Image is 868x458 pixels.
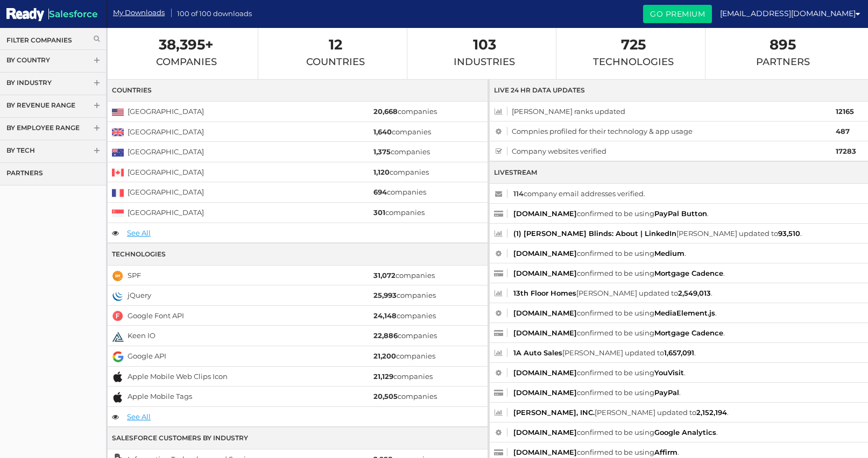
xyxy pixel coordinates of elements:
[112,187,124,199] img: france.png
[593,39,674,51] span: 725
[128,271,141,280] a: SPF
[373,291,436,299] a: 25,993companies
[664,348,694,357] a: 1,657,091
[6,35,100,45] a: Filter Companies
[513,428,577,436] a: [DOMAIN_NAME]
[756,39,810,51] span: 895
[128,168,204,176] a: [GEOGRAPHIC_DATA]
[156,39,217,68] a: 38,395+Companies
[373,168,429,176] a: 1,120companies
[373,208,425,217] a: 301companies
[112,126,124,138] img: united-kingdom.png
[306,39,365,68] a: 12Countries
[112,290,124,302] img: jquery.png
[128,147,204,156] a: [GEOGRAPHIC_DATA]
[113,8,165,18] a: My Downloads
[108,79,488,102] div: Countries
[494,105,835,118] span: [PERSON_NAME] ranks updated
[454,39,515,51] span: 103
[373,311,397,320] strong: 24,148
[513,309,577,317] a: [DOMAIN_NAME]
[513,269,577,277] a: [DOMAIN_NAME]
[112,207,124,219] img: singapore.png
[373,107,437,116] a: 20,668companies
[778,229,800,238] a: 93,510
[108,427,488,449] div: Salesforce Customers By Industry
[654,428,716,436] a: Google Analytics
[654,249,684,257] a: Medium
[373,168,390,176] strong: 1,120
[373,127,431,136] a: 1,640companies
[128,188,204,196] a: [GEOGRAPHIC_DATA]
[513,328,577,337] a: [DOMAIN_NAME]
[696,408,727,417] a: 2,152,194
[756,39,810,68] a: 895Partners
[654,448,678,456] a: Affirm
[513,388,577,397] a: [DOMAIN_NAME]
[373,147,391,156] strong: 1,375
[836,107,854,116] strong: 12165
[513,209,577,218] a: [DOMAIN_NAME]
[373,331,398,340] strong: 22,886
[494,145,835,158] span: Company websites verified
[128,291,151,299] a: jQuery
[513,249,577,257] a: [DOMAIN_NAME]
[513,448,577,456] a: [DOMAIN_NAME]
[156,39,217,51] span: 38,395+
[513,189,524,198] strong: 114
[654,209,707,218] a: PayPal Button
[6,6,44,23] img: Salesforce Ready
[654,368,684,377] a: YouVisit
[128,127,204,136] a: [GEOGRAPHIC_DATA]
[112,106,124,118] img: united-states.png
[373,372,393,381] strong: 21,129
[108,243,488,266] div: Technologies
[128,208,204,217] a: [GEOGRAPHIC_DATA]
[654,388,679,397] a: PayPal
[373,107,398,116] strong: 20,668
[112,147,124,159] img: australia.png
[454,39,515,68] a: 103Industries
[836,147,856,155] strong: 17283
[373,147,430,156] a: 1,375companies
[513,289,576,297] a: 13th Floor Homes
[128,372,228,381] a: Apple Mobile Web Clips Icon
[373,331,437,340] a: 22,886companies
[112,391,124,403] img: apple-mobile-tags.png
[128,107,204,116] a: [GEOGRAPHIC_DATA]
[112,167,124,178] img: canada.png
[494,125,835,138] span: Compnies profiled for their technology & app usage
[373,352,435,360] a: 21,200companies
[306,39,365,51] span: 12
[128,311,184,320] a: Google Font API
[127,412,151,421] a: See All
[836,127,850,135] strong: 487
[373,188,426,196] a: 694companies
[112,371,124,383] img: apple-mobile-web-clips-icon.png
[177,6,252,19] span: 100 of 100 downloads
[128,392,192,400] a: Apple Mobile Tags
[112,270,124,282] img: spf.png
[654,269,723,277] a: Mortgage Cadence
[48,9,98,19] span: Salesforce
[373,271,435,280] a: 31,072companies
[112,351,124,363] img: google-api.png
[373,208,385,217] strong: 301
[128,331,156,340] a: Keen IO
[373,372,433,381] a: 21,129companies
[373,352,396,360] strong: 21,200
[513,408,595,417] a: [PERSON_NAME], INC.
[678,289,711,297] a: 2,549,013
[593,39,674,68] a: 725Technologies
[513,348,562,357] a: 1A Auto Sales
[720,5,860,22] a: [EMAIL_ADDRESS][DOMAIN_NAME]
[654,309,715,317] a: MediaElement.js
[127,228,151,237] a: See All
[112,331,124,342] img: keen-io.png
[513,368,577,377] a: [DOMAIN_NAME]
[373,311,436,320] a: 24,148companies
[128,352,166,360] a: Google API
[643,5,712,23] a: Go Premium
[112,310,124,322] img: google-font-api.png
[373,392,398,400] strong: 20,505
